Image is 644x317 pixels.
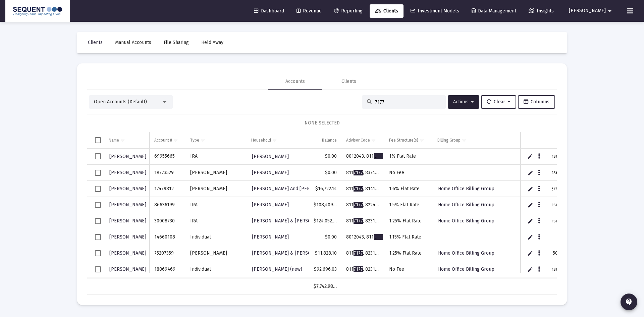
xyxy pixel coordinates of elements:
td: 86636199 [150,197,185,213]
span: [PERSON_NAME] & [PERSON_NAME] [252,218,332,224]
td: 69955665 [150,149,185,165]
a: Home Office Billing Group [437,264,495,274]
div: Select row [95,202,101,208]
td: 811 , 8231889, BAKS [341,261,384,277]
div: Accounts [285,78,305,85]
span: [PERSON_NAME] [109,218,146,224]
span: 7177 [354,186,363,192]
td: 8021064, 811 , A7P7 [341,277,384,294]
td: IRA [185,213,247,229]
span: [PERSON_NAME] [109,154,146,159]
span: 7177 [354,218,363,224]
div: Select row [95,250,101,256]
td: $0.00 [309,165,341,181]
td: Column Account # [150,132,185,148]
span: Show filter options for column 'Household' [272,138,277,143]
td: $92,696.03 [309,261,341,277]
a: [PERSON_NAME] [109,248,147,258]
span: Investment Models [411,8,459,14]
span: Insights [529,8,554,14]
span: [PERSON_NAME] And [PERSON_NAME] [252,186,336,192]
td: 811 , 8374271, BCYJ [341,165,384,181]
div: Type [190,138,199,143]
a: [PERSON_NAME] [109,264,147,274]
span: [PERSON_NAME] [252,154,289,159]
a: Clients [83,36,108,49]
a: Dashboard [249,4,289,18]
a: [PERSON_NAME] [109,184,147,194]
a: [PERSON_NAME] [109,216,147,226]
div: Clients [341,78,356,85]
button: Clear [481,95,516,109]
div: Select row [95,234,101,240]
a: Edit [527,250,533,256]
div: Household [251,138,271,143]
span: Home Office Billing Group [438,186,494,192]
span: 7177 [374,153,383,159]
a: Home Office Billing Group [437,184,495,194]
a: Edit [527,266,533,272]
td: [PERSON_NAME] [185,277,247,294]
td: 1.5% Flat Rate [384,197,433,213]
td: 75207359 [150,245,185,261]
span: File Sharing [164,40,189,45]
td: $0.00 [309,149,341,165]
td: Column Household [247,132,309,148]
button: Actions [448,95,479,109]
td: 1.25% Flat Rate [384,213,433,229]
a: Manual Accounts [110,36,157,49]
span: [PERSON_NAME] [252,202,289,208]
span: Dashboard [254,8,284,14]
a: Data Management [466,4,522,18]
a: Edit [527,218,533,224]
div: Select row [95,153,101,159]
td: $0.00 [309,229,341,245]
div: Select row [95,170,101,176]
a: [PERSON_NAME] And [PERSON_NAME] [251,184,337,194]
span: Clear [487,99,511,105]
a: [PERSON_NAME] [109,200,147,210]
mat-icon: arrow_drop_down [606,4,614,18]
a: [PERSON_NAME] [251,168,289,177]
div: Billing Group [437,138,461,143]
a: Insights [523,4,559,18]
span: Actions [453,99,474,105]
span: Revenue [297,8,322,14]
td: $11,828.10 [309,245,341,261]
img: Dashboard [10,4,65,18]
a: File Sharing [158,36,194,49]
td: 811 , 8231889, BAKS [341,245,384,261]
span: Manual Accounts [115,40,151,45]
td: 1% Flat Rate [384,277,433,294]
div: Name [109,138,119,143]
span: [PERSON_NAME] [109,234,146,240]
span: 7177 [354,202,363,208]
a: [PERSON_NAME] [109,232,147,242]
span: Show filter options for column 'Advisor Code' [371,138,376,143]
td: Column Name [104,132,150,148]
td: Individual [185,229,247,245]
span: Show filter options for column 'Name' [120,138,125,143]
td: 17479812 [150,181,185,197]
div: Account # [154,138,172,143]
span: Home Office Billing Group [438,266,494,272]
a: [PERSON_NAME] [109,168,147,177]
div: Fee Structure(s) [389,138,418,143]
span: Home Office Billing Group [438,202,494,208]
a: [PERSON_NAME] [251,232,289,242]
td: Column Type [185,132,247,148]
span: 7177 [354,170,363,175]
a: Clients [370,4,404,18]
div: Select row [95,218,101,224]
td: 1.15% Flat Rate [384,229,433,245]
td: 811 , 8224558, BAKX [341,197,384,213]
td: $124,052.84 [309,213,341,229]
span: Show filter options for column 'Account #' [173,138,178,143]
td: 1.25% Flat Rate [384,245,433,261]
span: [PERSON_NAME] [109,170,146,175]
td: Column Advisor Code [341,132,384,148]
td: No Fee [384,261,433,277]
a: [PERSON_NAME] [251,200,289,210]
div: Select all [95,137,101,143]
span: Home Office Billing Group [438,250,494,256]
